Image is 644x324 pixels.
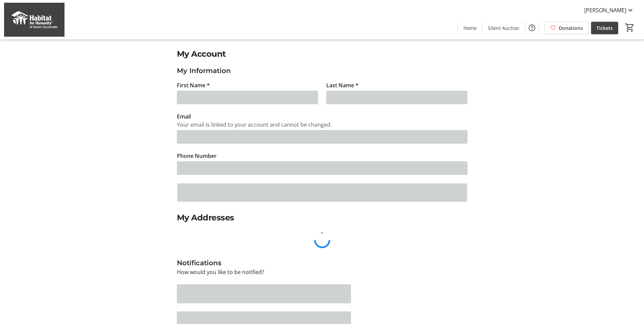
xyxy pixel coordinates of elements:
img: Habitat for Humanity of Greater Sacramento's Logo [4,3,65,37]
button: Cart [624,21,636,34]
label: First Name * [177,81,210,89]
span: Home [463,24,477,32]
button: Help [525,21,539,35]
div: Your email is linked to your account and cannot be changed. [177,121,467,129]
a: Donations [545,22,588,34]
label: Last Name * [326,81,358,89]
h2: My Account [177,48,467,60]
span: [PERSON_NAME] [584,6,626,14]
h2: My Addresses [177,212,467,224]
span: Donations [559,24,583,32]
a: Home [458,22,482,34]
p: How would you like to be notified? [177,268,467,276]
h3: My Information [177,66,467,76]
span: Tickets [596,24,613,32]
h3: Notifications [177,258,467,268]
button: [PERSON_NAME] [579,5,640,16]
a: Tickets [591,22,618,34]
a: Silent Auction [482,22,525,34]
label: Phone Number [177,152,217,160]
label: Email [177,112,191,121]
span: Silent Auction [488,24,519,32]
